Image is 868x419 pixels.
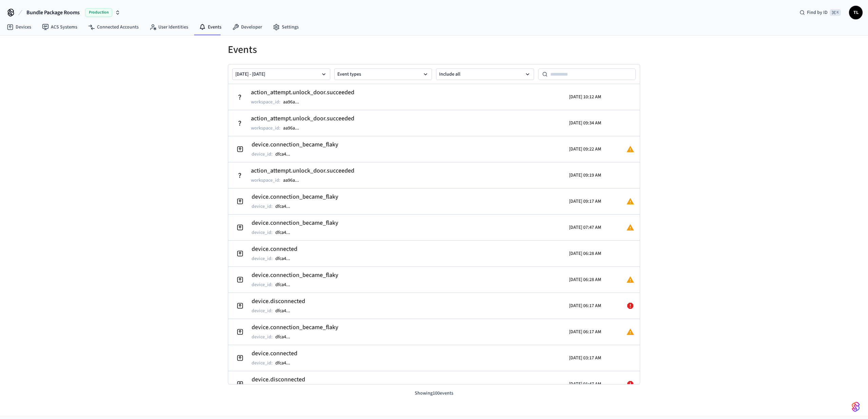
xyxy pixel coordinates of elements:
[569,302,601,309] p: [DATE] 06:17 AM
[569,224,601,231] p: [DATE] 07:47 AM
[252,151,273,158] p: device_id :
[252,218,338,228] h2: device.connection_became_flaky
[807,9,828,16] span: Find by ID
[252,255,273,262] p: device_id :
[569,328,601,335] p: [DATE] 06:17 AM
[282,124,306,132] button: aa96a...
[144,21,194,33] a: User Identities
[252,244,297,254] h2: device.connected
[569,381,601,387] p: [DATE] 01:47 AM
[251,99,280,105] p: workspace_id :
[274,333,297,341] button: dfca4...
[569,198,601,205] p: [DATE] 09:17 AM
[436,68,534,80] button: Include all
[252,307,273,314] p: device_id :
[251,166,354,176] h2: action_attempt.unlock_door.succeeded
[252,192,338,202] h2: device.connection_became_flaky
[252,140,338,149] h2: device.connection_became_flaky
[227,21,268,33] a: Developer
[252,349,297,358] h2: device.connected
[569,250,601,257] p: [DATE] 06:28 AM
[334,68,432,80] button: Event types
[37,21,83,33] a: ACS Systems
[850,6,862,19] span: TL
[232,68,330,80] button: [DATE] - [DATE]
[252,375,305,384] h2: device.disconnected
[85,8,112,17] span: Production
[274,228,297,237] button: dfca4...
[794,6,846,19] div: Find by ID⌘ K
[849,6,863,19] button: TL
[228,390,640,397] p: Showing 100 events
[852,401,860,412] img: SeamLogoGradient.69752ec5.svg
[251,114,354,123] h2: action_attempt.unlock_door.succeeded
[251,125,280,132] p: workspace_id :
[252,229,273,236] p: device_id :
[83,21,144,33] a: Connected Accounts
[252,323,338,332] h2: device.connection_became_flaky
[569,355,601,361] p: [DATE] 03:17 AM
[251,177,280,184] p: workspace_id :
[251,88,354,97] h2: action_attempt.unlock_door.succeeded
[274,359,297,367] button: dfca4...
[26,8,80,17] span: Bundle Package Rooms
[274,255,297,263] button: dfca4...
[252,203,273,210] p: device_id :
[252,360,273,366] p: device_id :
[274,202,297,211] button: dfca4...
[274,150,297,158] button: dfca4...
[569,94,601,100] p: [DATE] 10:12 AM
[282,98,306,106] button: aa96a...
[282,176,306,184] button: aa96a...
[228,44,640,56] h1: Events
[268,21,304,33] a: Settings
[569,276,601,283] p: [DATE] 06:28 AM
[569,172,601,179] p: [DATE] 09:19 AM
[252,271,338,280] h2: device.connection_became_flaky
[252,334,273,340] p: device_id :
[569,146,601,153] p: [DATE] 09:22 AM
[830,9,841,16] span: ⌘ K
[252,297,305,306] h2: device.disconnected
[274,307,297,315] button: dfca4...
[252,281,273,288] p: device_id :
[1,21,37,33] a: Devices
[569,120,601,126] p: [DATE] 09:34 AM
[274,281,297,289] button: dfca4...
[194,21,227,33] a: Events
